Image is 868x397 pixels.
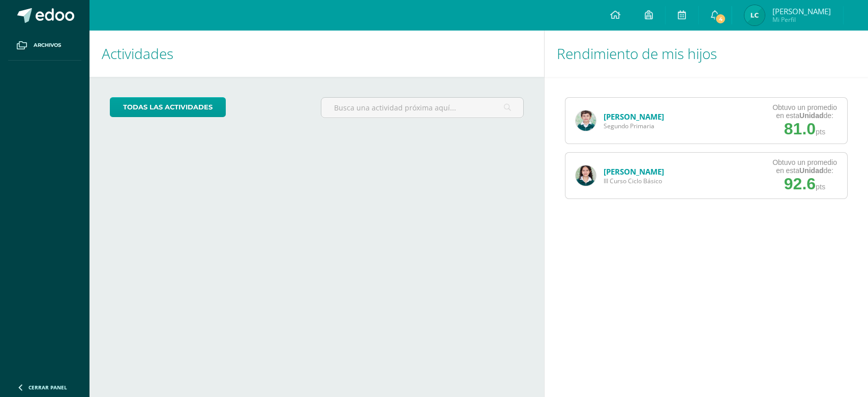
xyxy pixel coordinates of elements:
strong: Unidad [799,111,823,120]
strong: Unidad [799,166,823,175]
span: [PERSON_NAME] [772,6,831,16]
img: 35e6259006636f4816394793459770a1.png [744,5,765,25]
span: III Curso Ciclo Básico [604,177,664,185]
input: Busca una actividad próxima aquí... [321,98,523,118]
span: Mi Perfil [772,15,831,24]
span: Cerrar panel [28,384,67,391]
span: pts [816,128,825,136]
img: fd4f707be9ba9340f47c86b09f307f3a.png [576,110,596,131]
a: Archivos [8,31,81,61]
a: [PERSON_NAME] [604,111,664,122]
div: Obtuvo un promedio en esta de: [772,158,837,175]
span: Segundo Primaria [604,122,664,130]
img: 6f8e94a37d1a203b73b56f5331e8fd43.png [576,165,596,186]
a: todas las Actividades [110,97,226,117]
span: 92.6 [784,175,816,193]
h1: Actividades [102,31,532,77]
span: 81.0 [784,120,816,138]
span: 4 [715,13,726,24]
h1: Rendimiento de mis hijos [557,31,856,77]
div: Obtuvo un promedio en esta de: [772,103,837,120]
span: Archivos [34,41,61,49]
a: [PERSON_NAME] [604,166,664,177]
span: pts [816,183,825,191]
